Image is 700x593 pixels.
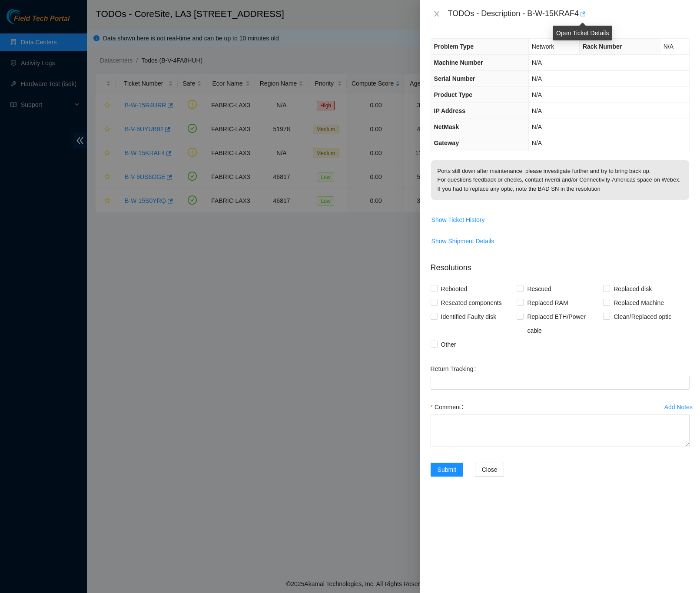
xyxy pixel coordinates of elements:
span: Other [438,338,460,351]
button: Submit [431,463,464,477]
div: TODOs - Description - B-W-15KRAF4 [448,7,690,21]
span: N/A [532,107,542,114]
span: Replaced disk [610,282,655,296]
label: Comment [431,400,467,414]
span: Show Ticket History [431,215,485,225]
span: Identified Faulty disk [438,310,500,324]
span: N/A [664,43,673,50]
span: Rescued [524,282,554,296]
span: Clean/Replaced optic [610,310,675,324]
span: close [433,10,440,17]
span: Rack Number [583,43,622,50]
span: Network [532,43,554,50]
span: IP Address [434,107,465,114]
label: Return Tracking [431,362,480,376]
span: N/A [532,75,542,82]
span: Serial Number [434,75,475,82]
div: Add Notes [664,404,693,410]
span: N/A [532,91,542,98]
span: Replaced Machine [610,296,667,310]
button: Show Shipment Details [431,234,495,248]
p: Resolutions [431,255,690,274]
span: N/A [532,139,542,146]
span: N/A [532,123,542,130]
span: Close [482,465,498,474]
span: Rebooted [438,282,471,296]
button: Add Notes [664,400,693,414]
button: Show Ticket History [431,213,485,227]
span: Product Type [434,91,472,98]
span: N/A [532,59,542,66]
input: Return Tracking [431,376,690,390]
span: Show Shipment Details [431,236,494,246]
div: Open Ticket Details [553,26,612,40]
button: Close [475,463,504,477]
button: Close [431,10,443,18]
span: Replaced RAM [524,296,571,310]
span: NetMask [434,123,459,130]
p: Ports still down after maintenance, please investigate further and try to bring back up. For ques... [431,160,689,200]
span: Machine Number [434,59,483,66]
span: Problem Type [434,43,474,50]
textarea: Comment [431,414,690,447]
span: Reseated components [438,296,505,310]
span: Replaced ETH/Power cable [524,310,603,338]
span: Gateway [434,139,459,146]
span: Submit [438,465,457,474]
